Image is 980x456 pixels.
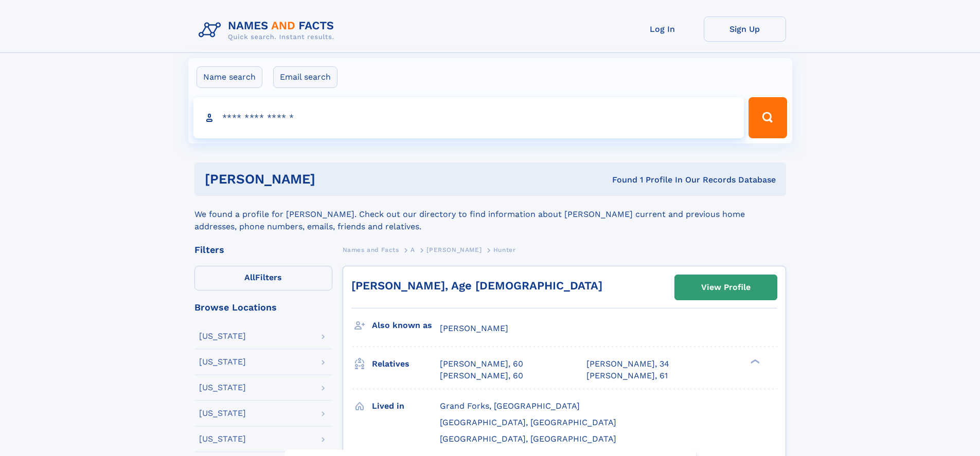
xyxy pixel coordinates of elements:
[199,332,246,340] div: [US_STATE]
[675,275,777,300] a: View Profile
[199,435,246,443] div: [US_STATE]
[440,323,508,333] span: [PERSON_NAME]
[194,303,332,312] div: Browse Locations
[193,97,744,138] input: search input
[194,266,332,290] label: Filters
[194,16,343,44] img: Logo Names and Facts
[372,397,440,415] h3: Lived in
[748,358,760,365] div: ❯
[199,409,246,417] div: [US_STATE]
[411,243,415,256] a: A
[273,66,337,88] label: Email search
[586,370,668,381] a: [PERSON_NAME], 61
[199,358,246,366] div: [US_STATE]
[351,279,602,292] a: [PERSON_NAME], Age [DEMOGRAPHIC_DATA]
[440,434,616,444] span: [GEOGRAPHIC_DATA], [GEOGRAPHIC_DATA]
[749,97,787,138] button: Search Button
[704,16,786,42] a: Sign Up
[701,276,751,299] div: View Profile
[372,317,440,334] h3: Also known as
[621,16,704,42] a: Log In
[205,173,464,186] h1: [PERSON_NAME]
[197,66,262,88] label: Name search
[372,355,440,373] h3: Relatives
[440,417,616,427] span: [GEOGRAPHIC_DATA], [GEOGRAPHIC_DATA]
[440,370,523,381] a: [PERSON_NAME], 60
[493,246,516,253] span: Hunter
[440,358,523,370] a: [PERSON_NAME], 60
[411,246,415,253] span: A
[586,358,669,370] a: [PERSON_NAME], 34
[426,243,482,256] a: [PERSON_NAME]
[199,384,246,392] div: [US_STATE]
[194,196,786,233] div: We found a profile for [PERSON_NAME]. Check out our directory to find information about [PERSON_N...
[426,246,482,253] span: [PERSON_NAME]
[244,272,255,282] span: All
[464,174,776,186] div: Found 1 Profile In Our Records Database
[343,243,399,256] a: Names and Facts
[440,401,580,411] span: Grand Forks, [GEOGRAPHIC_DATA]
[194,245,332,254] div: Filters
